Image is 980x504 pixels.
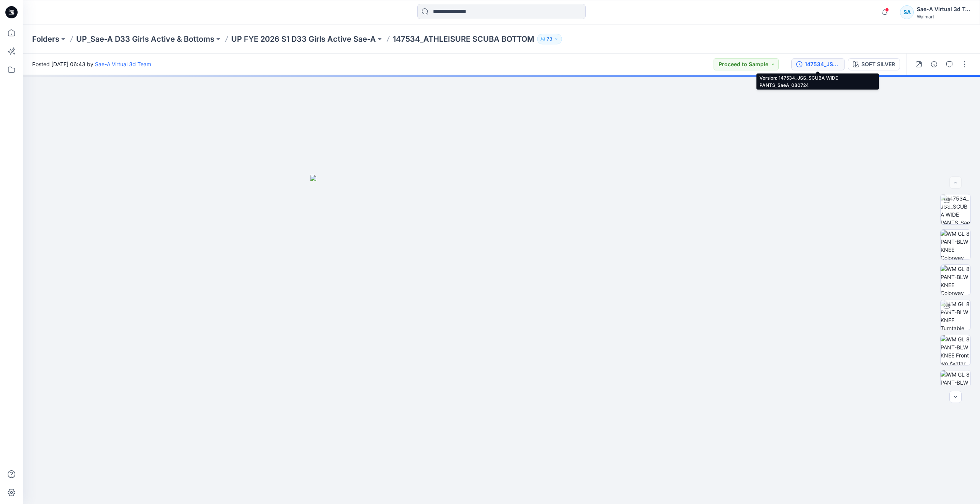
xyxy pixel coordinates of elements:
[231,34,376,44] a: UP FYE 2026 S1 D33 Girls Active Sae-A
[848,58,900,70] button: SOFT SILVER
[928,58,940,70] button: Details
[941,335,970,365] img: WM GL 8 PANT-BLW KNEE Front wo Avatar
[791,58,845,70] button: 147534_JSS_SCUBA WIDE PANTS_SaeA_080724
[32,60,151,68] span: Posted [DATE] 06:43 by
[941,370,970,400] img: WM GL 8 PANT-BLW KNEE Full Side 1 wo Avatar
[95,61,151,67] a: Sae-A Virtual 3d Team
[941,230,970,259] img: WM GL 8 PANT-BLW KNEE Colorway wo Avatar
[32,34,59,44] a: Folders
[941,300,970,330] img: WM GL 8 PANT-BLW KNEE Turntable with Avatar
[76,34,214,44] a: UP_Sae-A D33 Girls Active & Bottoms
[917,5,970,14] div: Sae-A Virtual 3d Team
[861,60,895,69] div: SOFT SILVER
[547,35,552,43] p: 73
[393,34,534,44] p: 147534_ATHLEISURE SCUBA BOTTOM
[941,265,970,295] img: WM GL 8 PANT-BLW KNEE Colorway wo Avatar
[941,194,970,224] img: 147534_JSS_SCUBA WIDE PANTS_SaeA_080724
[537,34,562,44] button: 73
[917,14,970,20] div: Walmart
[900,5,914,19] div: SA
[805,60,840,69] div: 147534_JSS_SCUBA WIDE PANTS_SaeA_080724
